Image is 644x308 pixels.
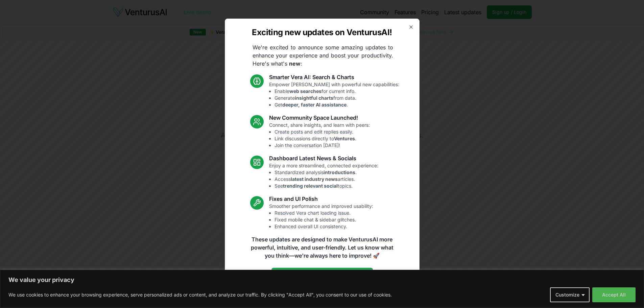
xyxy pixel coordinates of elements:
[269,114,370,122] h3: New Community Space Launched!
[275,223,373,230] li: Enhanced overall UI consistency.
[246,235,398,260] p: These updates are designed to make VenturusAI more powerful, intuitive, and user-friendly. Let us...
[252,27,392,38] h2: Exciting new updates on VenturusAI!
[275,216,373,223] li: Fixed mobile chat & sidebar glitches.
[295,95,333,101] strong: insightful charts
[269,154,378,162] h3: Dashboard Latest News & Socials
[247,43,399,68] p: We're excited to announce some amazing updates to enhance your experience and boost your producti...
[334,136,355,141] strong: Ventures
[269,73,399,81] h3: Smarter Vera AI: Search & Charts
[324,169,355,175] strong: introductions
[269,122,370,149] p: Connect, share insights, and learn with peers:
[269,203,373,230] p: Smoother performance and improved usability:
[283,183,338,189] strong: trending relevant social
[275,169,378,176] li: Standardized analysis .
[269,81,399,108] p: Empower [PERSON_NAME] with powerful new capabilities:
[282,102,347,108] strong: deeper, faster AI assistance
[275,142,370,149] li: Join the conversation [DATE]!
[275,95,399,101] li: Generate from data.
[275,128,370,135] li: Create posts and edit replies easily.
[289,88,321,94] strong: web searches
[271,268,373,281] a: Read the full announcement on our blog!
[269,162,378,189] p: Enjoy a more streamlined, connected experience:
[269,195,373,203] h3: Fixes and UI Polish
[291,176,338,182] strong: latest industry news
[275,210,373,216] li: Resolved Vera chart loading issue.
[275,176,378,183] li: Access articles.
[275,135,370,142] li: Link discussions directly to .
[275,101,399,108] li: Get .
[275,88,399,95] li: Enable for current info.
[275,183,378,189] li: See topics.
[289,60,301,67] strong: new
